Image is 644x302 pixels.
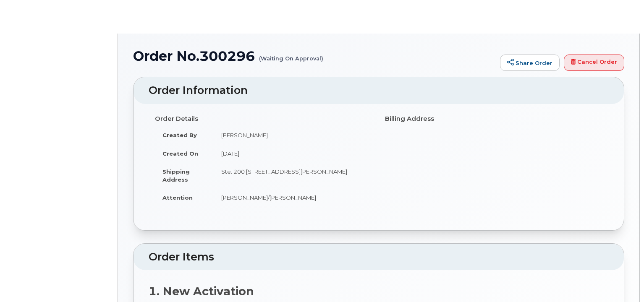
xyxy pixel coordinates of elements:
h4: Order Details [155,115,372,122]
h2: Order Items [149,251,609,263]
small: (Waiting On Approval) [259,49,323,62]
h2: Order Information [149,85,609,96]
strong: 1. New Activation [149,284,254,298]
strong: Attention [162,194,193,201]
h4: Billing Address [385,115,602,122]
td: Ste. 200 [STREET_ADDRESS][PERSON_NAME] [214,162,372,188]
strong: Shipping Address [162,168,190,183]
td: [PERSON_NAME] [214,126,372,144]
strong: Created By [162,132,197,138]
a: Cancel Order [564,55,624,71]
td: [DATE] [214,144,372,163]
h1: Order No.300296 [133,49,496,63]
td: [PERSON_NAME]/[PERSON_NAME] [214,188,372,207]
a: Share Order [500,55,560,71]
strong: Created On [162,150,198,157]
